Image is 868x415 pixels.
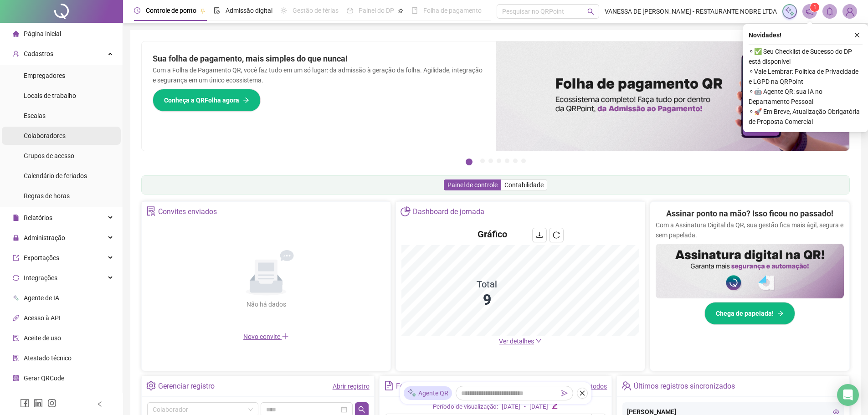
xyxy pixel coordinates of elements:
span: Painel de controle [447,181,498,189]
span: close [854,32,860,38]
span: search [358,406,365,413]
div: Agente QR [404,386,452,400]
span: Conheça a QRFolha agora [164,95,239,105]
h2: Assinar ponto na mão? Isso ficou no passado! [666,207,833,220]
span: bell [826,7,834,15]
span: team [621,381,631,390]
span: ⚬ 🤖 Agente QR: sua IA no Departamento Pessoal [749,87,863,107]
button: Conheça a QRFolha agora [153,89,261,112]
span: VANESSA DE [PERSON_NAME] - RESTAURANTE NOBRE LTDA [605,6,777,16]
span: solution [13,355,19,361]
span: file-done [214,7,220,14]
span: audit [13,335,19,341]
span: ⚬ Vale Lembrar: Política de Privacidade e LGPD na QRPoint [749,67,863,87]
span: user-add [13,51,19,57]
button: Chega de papelada! [704,302,795,325]
a: Ver todos [580,383,607,390]
span: Painel do DP [359,7,394,14]
span: qrcode [13,375,19,381]
img: sparkle-icon.fc2bf0ac1784a2077858766a79e2daf3.svg [407,389,416,398]
span: eye [833,409,839,415]
span: Atestado técnico [24,354,72,362]
span: plus [282,333,289,340]
img: 94697 [843,5,857,18]
span: Contabilidade [504,181,544,189]
span: book [411,7,418,14]
h4: Gráfico [478,228,507,241]
sup: 1 [810,3,819,12]
button: 7 [521,159,526,163]
span: file [13,215,19,221]
img: sparkle-icon.fc2bf0ac1784a2077858766a79e2daf3.svg [785,6,795,16]
button: 1 [466,159,473,165]
span: solution [146,206,156,216]
span: instagram [47,399,56,408]
div: [DATE] [502,402,520,412]
a: Ver detalhes down [499,338,542,345]
span: Chega de papelada! [716,308,774,318]
span: notification [806,7,814,15]
span: Calendário de feriados [24,172,87,179]
div: Folhas de ponto [396,379,448,394]
span: sun [281,7,287,14]
img: banner%2F02c71560-61a6-44d4-94b9-c8ab97240462.png [656,244,844,298]
span: download [536,231,543,239]
span: send [561,390,568,396]
button: 2 [480,159,485,163]
span: ⚬ 🚀 Em Breve, Atualização Obrigatória de Proposta Comercial [749,107,863,127]
span: reload [553,231,560,239]
button: 5 [505,159,509,163]
span: Agente de IA [24,294,59,302]
p: Com a Assinatura Digital da QR, sua gestão fica mais ágil, segura e sem papelada. [656,220,844,240]
span: Relatórios [24,214,52,221]
span: dashboard [347,7,353,14]
span: left [97,401,103,407]
span: api [13,315,19,321]
span: Integrações [24,274,57,282]
span: Controle de ponto [146,7,196,14]
span: Folha de pagamento [423,7,482,14]
span: pushpin [398,8,403,14]
span: Exportações [24,254,59,261]
span: home [13,31,19,37]
span: ⚬ ✅ Seu Checklist de Sucesso do DP está disponível [749,46,863,67]
span: down [535,338,542,344]
span: Administração [24,234,65,241]
div: Open Intercom Messenger [837,384,859,406]
button: 6 [513,159,518,163]
div: Gerenciar registro [158,379,215,394]
span: Novidades ! [749,30,781,40]
span: edit [552,403,558,409]
span: Escalas [24,112,46,119]
a: Abrir registro [333,383,370,390]
span: Aceite de uso [24,334,61,342]
button: 3 [488,159,493,163]
span: Regras de horas [24,192,70,200]
span: arrow-right [243,97,249,103]
span: arrow-right [777,310,784,317]
span: Acesso à API [24,314,61,322]
div: - [524,402,526,412]
span: linkedin [34,399,43,408]
span: Gestão de férias [293,7,339,14]
span: Admissão digital [226,7,272,14]
span: Empregadores [24,72,65,79]
span: lock [13,235,19,241]
p: Com a Folha de Pagamento QR, você faz tudo em um só lugar: da admissão à geração da folha. Agilid... [153,65,485,85]
span: Grupos de acesso [24,152,74,159]
span: Novo convite [243,333,289,340]
div: Não há dados [224,299,308,309]
span: close [579,390,586,396]
span: facebook [20,399,29,408]
div: Últimos registros sincronizados [634,379,735,394]
span: sync [13,275,19,281]
span: clock-circle [134,7,140,14]
div: Convites enviados [158,204,217,220]
span: file-text [384,381,394,390]
img: banner%2F8d14a306-6205-4263-8e5b-06e9a85ad873.png [496,41,850,151]
div: [DATE] [529,402,548,412]
span: Cadastros [24,50,53,57]
span: Gerar QRCode [24,374,64,382]
span: Ver detalhes [499,338,534,345]
h2: Sua folha de pagamento, mais simples do que nunca! [153,52,485,65]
